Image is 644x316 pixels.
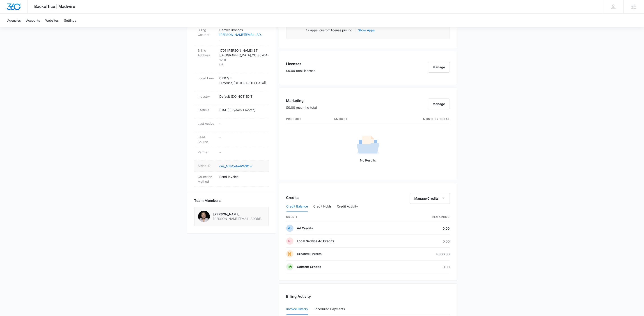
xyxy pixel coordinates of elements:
[357,134,379,157] img: No Results
[286,61,315,67] h3: Licenses
[198,163,216,168] dt: Stripe ID
[220,48,265,67] p: 1701 [PERSON_NAME] ST [GEOGRAPHIC_DATA] , CO 80204-1701 US
[194,118,269,132] div: Last Active-
[379,114,450,124] th: monthly total
[410,193,450,204] button: Manage Credits
[198,121,216,126] dt: Last Active
[194,161,269,172] div: Stripe IDcus_NzyCeta4WZR1vr
[61,14,79,27] a: Settings
[286,68,315,73] p: $0.00 total licenses
[286,195,299,200] h3: Credits
[213,217,265,221] span: [PERSON_NAME][EMAIL_ADDRESS][DOMAIN_NAME]
[297,239,335,243] p: Local Service Ad Credits
[220,135,265,139] p: -
[402,235,450,248] td: 0.00
[220,121,265,126] p: -
[198,135,216,144] dt: Lead Source
[402,248,450,261] td: 4,800.00
[198,76,216,81] dt: Local Time
[194,45,269,73] div: Billing Address1701 [PERSON_NAME] ST[GEOGRAPHIC_DATA],CO 80204-1701US
[402,212,450,222] th: Remaining
[314,201,332,212] button: Credit Holds
[194,198,221,203] span: Team Members
[297,226,313,231] p: Ad Credits
[220,28,265,42] dd: -
[286,105,317,110] p: $0.00 recurring total
[194,172,269,187] div: Collection MethodSend Invoice
[198,150,216,155] dt: Partner
[194,147,269,161] div: Partner-
[220,76,265,85] p: 07:07am ( America/[GEOGRAPHIC_DATA] )
[43,14,61,27] a: Websites
[286,114,330,124] th: product
[286,304,308,315] button: Invoice History
[286,98,317,103] h3: Marketing
[198,174,216,184] dt: Collection Method
[198,211,210,222] img: Jerry Kelly
[337,201,358,212] button: Credit Activity
[220,108,265,112] p: [DATE] ( 3 years 1 month )
[428,99,450,109] button: Manage
[220,94,265,99] p: Default (DO NOT EDIT)
[23,14,43,27] a: Accounts
[220,150,265,155] p: -
[198,48,216,58] dt: Billing Address
[220,32,265,37] a: [PERSON_NAME][EMAIL_ADDRESS][PERSON_NAME][DOMAIN_NAME]
[194,25,269,45] div: Billing ContactDenver Broncos[PERSON_NAME][EMAIL_ADDRESS][PERSON_NAME][DOMAIN_NAME]-
[402,222,450,235] td: 0.00
[358,28,375,32] button: Show Apps
[194,73,269,91] div: Local Time07:07am (America/[GEOGRAPHIC_DATA])
[330,114,379,124] th: amount
[220,174,265,179] p: Send Invoice
[220,28,265,32] p: Denver Broncos
[194,91,269,105] div: IndustryDefault (DO NOT EDIT)
[402,261,450,273] td: 0.00
[34,4,76,9] span: Backoffice | Madwire
[286,201,308,212] button: Credit Balance
[198,94,216,99] dt: Industry
[286,294,450,299] h3: Billing Activity
[297,265,321,269] p: Content Credits
[198,28,216,37] dt: Billing Contact
[286,158,450,163] p: No Results
[194,105,269,118] div: Lifetime[DATE](3 years 1 month)
[297,252,322,256] p: Creative Credits
[314,307,347,311] div: Scheduled Payments
[194,132,269,147] div: Lead Source-
[198,108,216,112] dt: Lifetime
[5,14,23,27] a: Agencies
[213,212,265,217] p: [PERSON_NAME]
[428,62,450,73] button: Manage
[286,212,402,222] th: credit
[306,28,353,32] p: 17 apps, custom license pricing
[220,164,253,168] a: cus_NzyCeta4WZR1vr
